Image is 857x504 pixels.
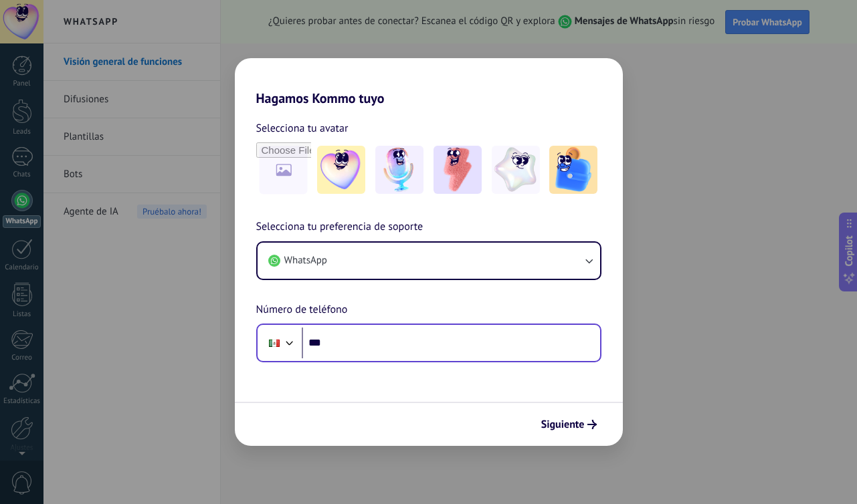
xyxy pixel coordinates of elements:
[256,219,423,236] span: Selecciona tu preferencia de soporte
[284,254,327,267] span: WhatsApp
[256,301,348,319] span: Número de teléfono
[434,146,482,194] img: -3.jpeg
[549,146,597,194] img: -5.jpeg
[541,420,585,429] span: Siguiente
[535,413,603,436] button: Siguiente
[492,146,540,194] img: -4.jpeg
[262,329,287,357] div: Mexico: + 52
[258,243,600,279] button: WhatsApp
[375,146,423,194] img: -2.jpeg
[256,120,349,137] span: Selecciona tu avatar
[235,58,623,106] h2: Hagamos Kommo tuyo
[317,146,365,194] img: -1.jpeg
